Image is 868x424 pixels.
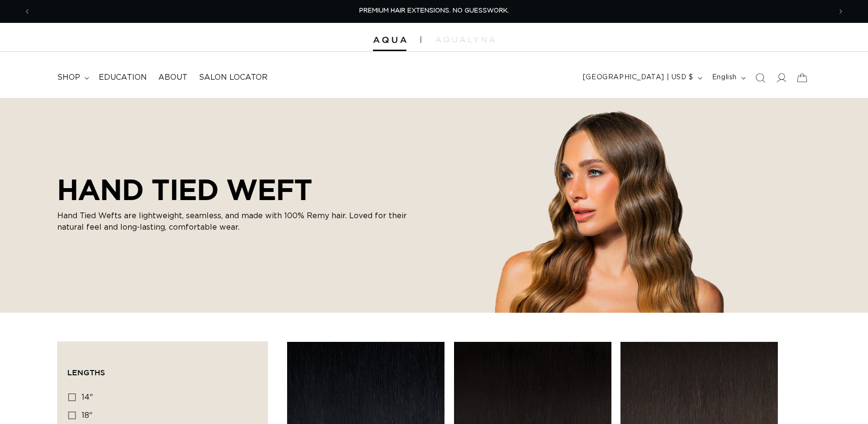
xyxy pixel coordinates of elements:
button: Previous announcement [17,2,38,21]
img: Aqua Hair Extensions [373,37,406,43]
h2: HAND TIED WEFT [57,173,420,206]
span: PREMIUM HAIR EXTENSIONS. NO GUESSWORK. [359,8,509,14]
span: Lengths [67,368,105,377]
span: Salon Locator [199,73,268,83]
span: Education [99,73,147,83]
button: [GEOGRAPHIC_DATA] | USD $ [577,69,706,87]
button: Next announcement [830,2,851,21]
summary: shop [52,67,93,88]
p: Hand Tied Wefts are lightweight, seamless, and made with 100% Remy hair. Loved for their natural ... [57,210,420,233]
a: About [153,67,193,88]
summary: Search [750,67,771,88]
span: [GEOGRAPHIC_DATA] | USD $ [583,73,693,83]
span: 14" [82,393,93,401]
summary: Lengths (0 selected) [67,351,258,386]
a: Education [93,67,153,88]
button: English [706,69,750,87]
span: 18" [82,412,93,419]
span: English [712,73,737,83]
span: shop [57,73,80,83]
a: Salon Locator [193,67,273,88]
span: About [158,73,187,83]
img: aqualyna.com [435,37,495,42]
